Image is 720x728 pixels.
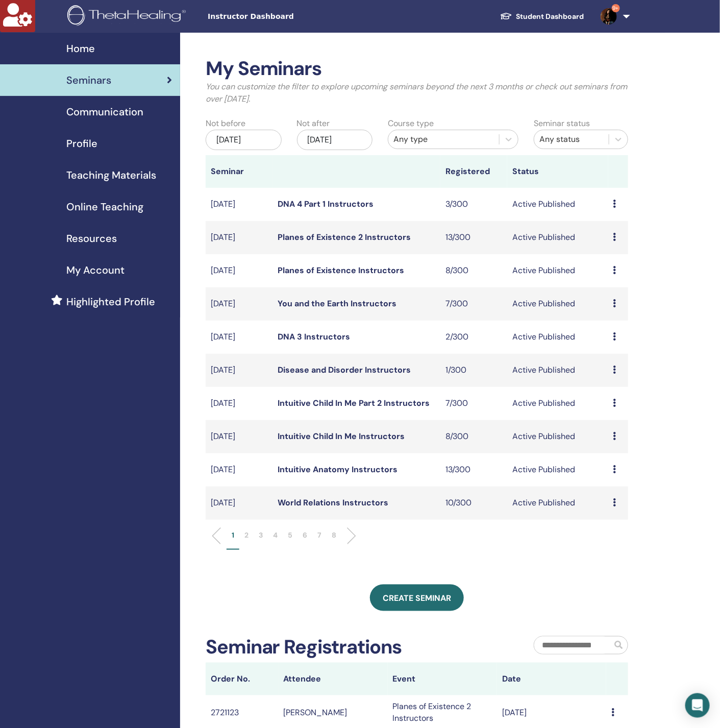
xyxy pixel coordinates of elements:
[507,321,608,354] td: Active Published
[497,663,606,695] th: Date
[534,117,590,130] label: Seminar status
[206,155,272,188] th: Seminar
[206,117,245,130] label: Not before
[685,693,710,718] div: Open Intercom Messenger
[206,321,272,354] td: [DATE]
[507,221,608,254] td: Active Published
[278,199,374,209] a: DNA 4 Part 1 Instructors
[507,354,608,387] td: Active Published
[507,453,608,487] td: Active Published
[612,4,620,12] span: 9+
[206,254,272,287] td: [DATE]
[244,530,249,541] p: 2
[232,530,234,541] p: 1
[388,663,497,695] th: Event
[440,453,507,487] td: 13/300
[393,133,494,145] div: Any type
[440,387,507,420] td: 7/300
[206,420,272,453] td: [DATE]
[206,81,628,105] p: You can customize the filter to explore upcoming seminars beyond the next 3 months or check out s...
[206,663,279,695] th: Order No.
[278,464,398,475] a: Intuitive Anatomy Instructors
[66,72,111,88] span: Seminars
[297,130,373,150] div: [DATE]
[66,231,117,246] span: Resources
[601,8,617,25] img: default.jpg
[440,221,507,254] td: 13/300
[388,117,434,130] label: Course type
[206,387,272,420] td: [DATE]
[288,530,292,541] p: 5
[206,354,272,387] td: [DATE]
[539,133,604,145] div: Any status
[370,585,464,611] a: Create seminar
[507,387,608,420] td: Active Published
[440,420,507,453] td: 8/300
[440,254,507,287] td: 8/300
[507,254,608,287] td: Active Published
[66,167,156,183] span: Teaching Materials
[332,530,336,541] p: 8
[440,354,507,387] td: 1/300
[206,188,272,221] td: [DATE]
[440,287,507,321] td: 7/300
[278,265,404,276] a: Planes of Existence Instructors
[507,188,608,221] td: Active Published
[507,420,608,453] td: Active Published
[67,5,189,28] img: logo.png
[440,188,507,221] td: 3/300
[66,104,143,119] span: Communication
[66,262,125,278] span: My Account
[278,398,430,408] a: Intuitive Child In Me Part 2 Instructors
[278,365,411,375] a: Disease and Disorder Instructors
[206,130,282,150] div: [DATE]
[507,487,608,520] td: Active Published
[278,232,411,242] a: Planes of Existence 2 Instructors
[278,431,405,442] a: Intuitive Child In Me Instructors
[279,663,388,695] th: Attendee
[500,12,512,20] img: graduation-cap-white.svg
[278,497,388,508] a: World Relations Instructors
[492,7,592,26] a: Student Dashboard
[278,298,396,309] a: You and the Earth Instructors
[440,155,507,188] th: Registered
[303,530,307,541] p: 6
[507,287,608,321] td: Active Published
[206,57,628,81] h2: My Seminars
[273,530,278,541] p: 4
[507,155,608,188] th: Status
[317,530,321,541] p: 7
[206,636,402,659] h2: Seminar Registrations
[206,221,272,254] td: [DATE]
[440,321,507,354] td: 2/300
[66,41,95,56] span: Home
[66,294,155,309] span: Highlighted Profile
[297,117,330,130] label: Not after
[206,453,272,487] td: [DATE]
[206,487,272,520] td: [DATE]
[278,331,350,342] a: DNA 3 Instructors
[206,287,272,321] td: [DATE]
[440,487,507,520] td: 10/300
[383,593,451,603] span: Create seminar
[66,199,143,214] span: Online Teaching
[259,530,263,541] p: 3
[66,136,97,151] span: Profile
[208,11,361,22] span: Instructor Dashboard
